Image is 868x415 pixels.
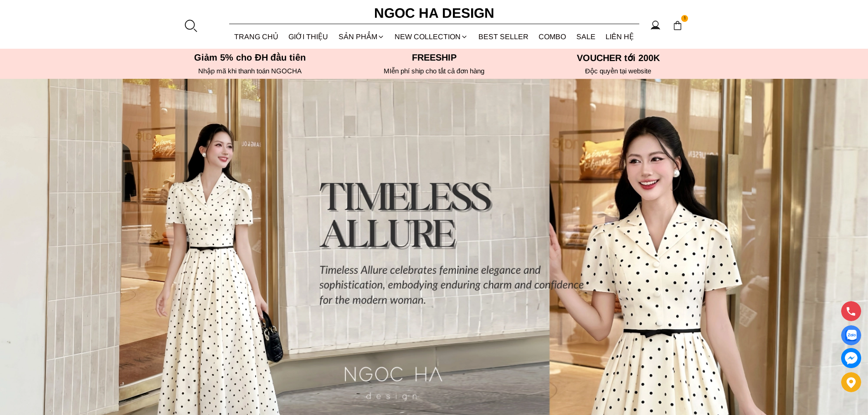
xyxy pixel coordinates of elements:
[841,325,861,345] a: Display image
[529,67,708,75] h6: Độc quyền tại website
[229,25,284,49] a: TRANG CHỦ
[194,52,306,62] font: Giảm 5% cho ĐH đầu tiên
[534,25,571,49] a: Combo
[366,2,503,24] a: Ngoc Ha Design
[673,20,683,31] img: img-CART-ICON-ksit0nf1
[283,25,334,49] a: GIỚI THIỆU
[345,67,524,75] h6: MIễn phí ship cho tất cả đơn hàng
[845,330,857,341] img: Display image
[412,52,457,62] font: Freeship
[473,25,534,49] a: BEST SELLER
[571,25,601,49] a: SALE
[681,15,688,22] span: 1
[334,25,390,49] div: SẢN PHẨM
[601,25,639,49] a: LIÊN HỆ
[841,348,861,368] a: messenger
[529,52,708,63] h5: VOUCHER tới 200K
[390,25,473,49] a: NEW COLLECTION
[198,67,302,75] font: Nhập mã khi thanh toán NGOCHA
